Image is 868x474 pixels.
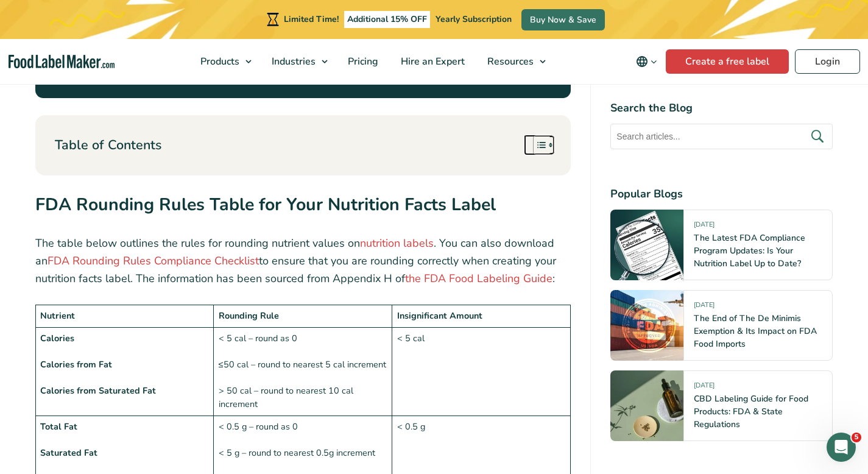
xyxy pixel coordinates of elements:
a: The End of The De Minimis Exemption & Its Impact on FDA Food Imports [694,313,817,350]
span: [DATE] [694,300,715,314]
a: Hire an Expert [390,39,473,84]
a: Products [189,39,258,84]
span: Industries [268,55,317,68]
button: Change language [627,49,666,74]
span: Limited Time! [284,13,339,25]
strong: Insignificant Amount [397,310,482,322]
span: 5 [852,433,861,442]
a: Industries [261,39,334,84]
h4: Search the Blog [610,100,833,116]
strong: Rounding Rule [219,310,279,322]
a: Buy Now & Save [521,9,605,30]
a: Resources [476,39,552,84]
a: Login [795,49,860,74]
span: Hire an Expert [397,55,466,68]
span: Yearly Subscription [436,13,512,25]
span: Additional 15% OFF [344,11,430,28]
strong: Calories from Fat [40,358,112,370]
a: the FDA Food Labeling Guide [405,271,552,286]
p: The table below outlines the rules for rounding nutrient values on . You can also download an to ... [35,235,571,287]
strong: Calories from Saturated Fat [40,384,156,397]
a: Food Label Maker homepage [9,55,115,69]
a: nutrition labels [360,236,434,250]
strong: Total Fat [40,420,77,433]
strong: FDA Rounding Rules Table for Your Nutrition Facts Label [35,193,496,216]
p: Table of Contents [55,136,161,155]
strong: Saturated Fat [40,447,97,459]
td: < 5 cal – round as 0 ≤50 cal – round to nearest 5 cal increment > 50 cal – round to nearest 10 ca... [214,327,392,416]
a: FDA Rounding Rules Compliance Checklist [48,253,259,268]
span: Products [197,55,241,68]
span: Pricing [344,55,379,68]
span: [DATE] [694,220,715,234]
strong: Nutrient [40,310,75,322]
a: The Latest FDA Compliance Program Updates: Is Your Nutrition Label Up to Date? [694,232,805,269]
a: CBD Labeling Guide for Food Products: FDA & State Regulations [694,393,808,430]
td: < 5 cal [392,327,571,416]
iframe: Intercom live chat [827,433,856,462]
span: [DATE] [694,381,715,395]
input: Search articles... [610,124,833,149]
a: Toggle Table of Content [524,135,551,155]
a: Create a free label [666,49,789,74]
strong: Calories [40,332,74,344]
h4: Popular Blogs [610,186,833,202]
span: Resources [484,55,535,68]
a: Pricing [337,39,387,84]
